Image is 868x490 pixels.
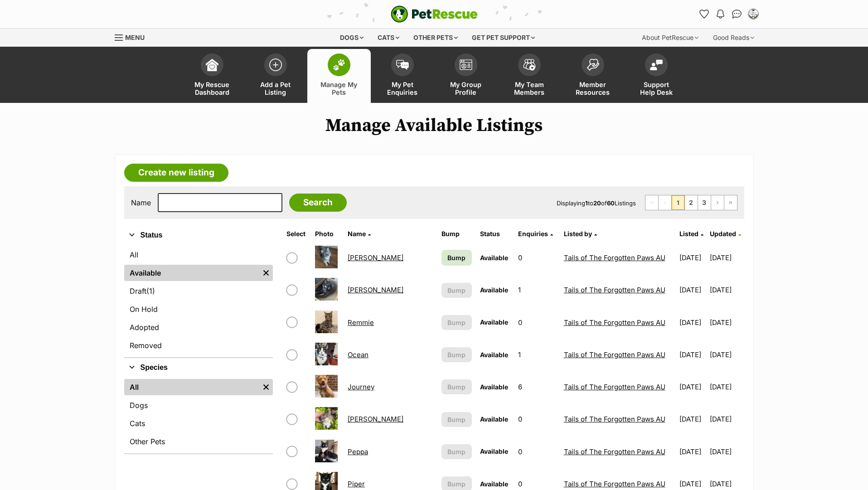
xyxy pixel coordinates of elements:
a: Conversations [730,7,744,21]
span: Updated [710,230,736,238]
div: About PetRescue [635,29,705,47]
span: Manage My Pets [319,81,359,96]
a: Tails of The Forgotten Paws AU [564,253,665,262]
span: Available [480,447,508,455]
a: Member Resources [561,49,625,103]
span: Available [480,480,508,488]
a: Tails of The Forgotten Paws AU [564,415,665,423]
a: Draft [124,283,273,299]
a: Remove filter [259,265,273,281]
span: Available [480,286,508,294]
td: [DATE] [676,242,709,273]
td: 0 [514,307,559,338]
div: Species [124,377,273,453]
div: Get pet support [466,29,541,47]
span: Available [480,318,508,326]
td: [DATE] [676,371,709,403]
button: Bump [441,347,472,362]
a: Create new listing [124,164,228,182]
span: Menu [125,34,145,41]
span: Available [480,351,508,359]
button: Bump [441,379,472,394]
div: Other pets [407,29,464,47]
button: My account [746,7,761,21]
a: Removed [124,337,273,354]
span: Bump [447,447,466,456]
img: group-profile-icon-3fa3cf56718a62981997c0bc7e787c4b2cf8bcc04b72c1350f741eb67cf2f40e.svg [460,59,472,70]
a: Bump [441,250,472,266]
span: Listed [679,230,698,238]
a: Piper [348,480,365,488]
img: manage-my-pets-icon-02211641906a0b7f246fdf0571729dbe1e7629f14944591b6c1af311fb30b64b.svg [333,59,345,71]
img: member-resources-icon-8e73f808a243e03378d46382f2149f9095a855e16c252ad45f914b54edf8863c.svg [587,58,599,71]
button: Status [124,229,273,241]
a: Next page [711,195,724,210]
span: Available [480,383,508,391]
a: Peppa [348,447,368,456]
a: Favourites [697,7,712,21]
img: notifications-46538b983faf8c2785f20acdc204bb7945ddae34d4c08c2a6579f10ce5e182be.svg [717,10,724,19]
div: Status [124,245,273,357]
th: Select [283,227,310,241]
img: chat-41dd97257d64d25036548639549fe6c8038ab92f7586957e7f3b1b290dea8141.svg [732,10,742,19]
a: Updated [710,230,741,238]
span: Bump [447,479,466,489]
button: Bump [441,315,472,330]
a: Tails of The Forgotten Paws AU [564,480,665,488]
a: Available [124,265,259,281]
a: All [124,379,259,395]
span: Available [480,254,508,262]
td: [DATE] [710,436,743,467]
img: add-pet-listing-icon-0afa8454b4691262ce3f59096e99ab1cd57d4a30225e0717b998d2c9b9846f56.svg [269,58,282,71]
a: Last page [724,195,737,210]
span: Add a Pet Listing [255,81,296,96]
td: [DATE] [676,436,709,467]
a: Menu [115,29,151,45]
a: Page 2 [685,195,698,210]
span: Displaying to of Listings [557,199,636,207]
img: team-members-icon-5396bd8760b3fe7c0b43da4ab00e1e3bb1a5d9ba89233759b79545d2d3fc5d0d.svg [523,59,536,71]
a: My Pet Enquiries [371,49,434,103]
td: [DATE] [676,307,709,338]
div: Cats [371,29,406,47]
td: 1 [514,339,559,370]
td: 0 [514,403,559,435]
td: [DATE] [710,371,743,403]
span: Bump [447,350,466,359]
a: [PERSON_NAME] [348,415,403,423]
a: Enquiries [518,230,553,238]
img: Tails of The Forgotten Paws AU profile pic [749,10,758,19]
span: Bump [447,415,466,424]
td: 6 [514,371,559,403]
a: Dogs [124,397,273,413]
strong: 1 [585,199,588,207]
div: Dogs [334,29,370,47]
span: Previous page [659,195,671,210]
span: Name [348,230,366,238]
a: Cats [124,415,273,432]
span: Available [480,415,508,423]
img: pet-enquiries-icon-7e3ad2cf08bfb03b45e93fb7055b45f3efa6380592205ae92323e6603595dc1f.svg [396,60,409,70]
span: Page 1 [672,195,684,210]
a: Adopted [124,319,273,335]
a: Journey [348,383,374,391]
a: All [124,247,273,263]
span: My Group Profile [446,81,486,96]
th: Status [476,227,514,241]
label: Name [131,199,151,207]
td: 0 [514,436,559,467]
a: Listed by [564,230,597,238]
td: [DATE] [710,403,743,435]
button: Notifications [713,7,728,21]
td: [DATE] [676,274,709,306]
a: My Group Profile [434,49,498,103]
a: Tails of The Forgotten Paws AU [564,447,665,456]
a: Other Pets [124,433,273,450]
span: Support Help Desk [636,81,677,96]
a: PetRescue [391,5,478,23]
a: Support Help Desk [625,49,688,103]
a: [PERSON_NAME] [348,286,403,294]
span: Bump [447,286,466,295]
a: Tails of The Forgotten Paws AU [564,383,665,391]
td: [DATE] [710,339,743,370]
